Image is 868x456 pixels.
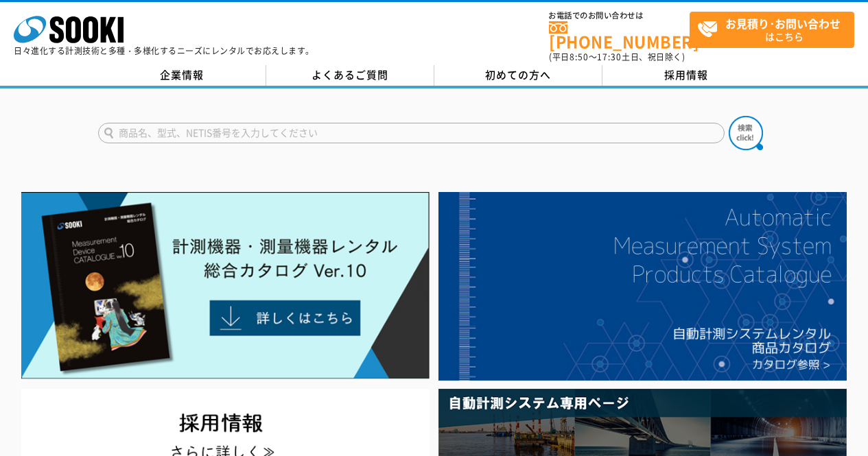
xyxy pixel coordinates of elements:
span: お電話でのお問い合わせは [549,12,690,20]
a: よくあるご質問 [266,65,434,86]
input: 商品名、型式、NETIS番号を入力してください [98,123,725,143]
p: 日々進化する計測技術と多種・多様化するニーズにレンタルでお応えします。 [14,47,314,55]
span: はこちら [697,12,854,47]
img: Catalog Ver10 [21,192,430,379]
span: 初めての方へ [485,67,551,82]
span: 17:30 [597,51,622,63]
img: 自動計測システムカタログ [438,192,847,381]
a: お見積り･お問い合わせはこちら [690,12,854,48]
span: 8:50 [570,51,589,63]
strong: お見積り･お問い合わせ [725,15,841,32]
img: btn_search.png [729,116,763,150]
a: 初めての方へ [434,65,602,86]
a: [PHONE_NUMBER] [549,21,690,49]
span: (平日 ～ 土日、祝日除く) [549,51,685,63]
a: 採用情報 [602,65,771,86]
a: 企業情報 [98,65,266,86]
